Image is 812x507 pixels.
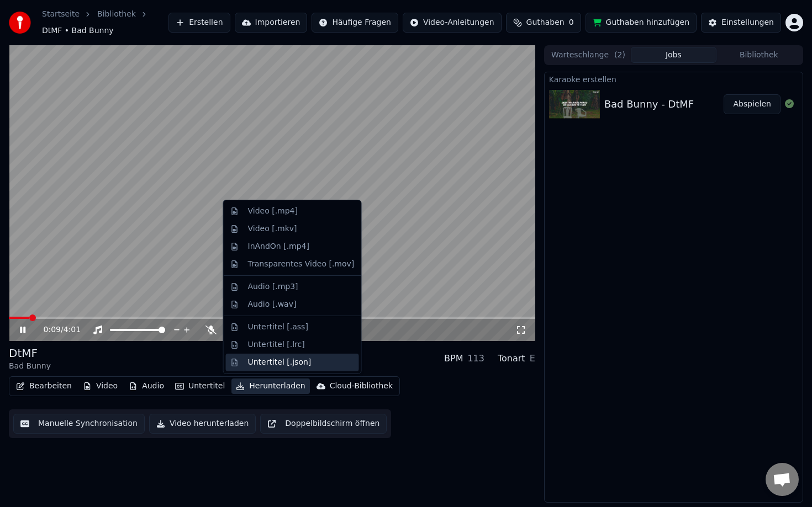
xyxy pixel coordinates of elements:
[312,13,398,33] button: Häufige Fragen
[467,352,484,365] div: 113
[97,9,136,20] a: Bibliothek
[9,345,51,361] div: DtMF
[44,324,61,335] span: 0:09
[403,13,502,33] button: Video-Anleitungen
[124,378,168,394] button: Audio
[614,50,625,61] span: ( 2 )
[248,241,310,252] div: InAndOn [.mp4]
[235,13,308,33] button: Importieren
[44,324,70,335] div: /
[13,414,145,434] button: Manuelle Synchronisation
[526,17,565,28] span: Guthaben
[724,94,781,114] button: Abspielen
[701,13,781,33] button: Einstellungen
[569,17,574,28] span: 0
[530,352,535,365] div: E
[64,324,81,335] span: 4:01
[766,463,799,496] a: Chat öffnen
[42,9,168,36] nav: breadcrumb
[231,378,309,394] button: Herunterladen
[444,352,463,365] div: BPM
[78,378,122,394] button: Video
[12,378,76,394] button: Bearbeiten
[42,9,80,20] a: Startseite
[9,12,31,34] img: youka
[168,13,230,33] button: Erstellen
[546,47,631,63] button: Warteschlange
[721,17,774,28] div: Einstellungen
[171,378,229,394] button: Untertitel
[42,25,114,36] span: DtMF • Bad Bunny
[545,72,803,86] div: Karaoke erstellen
[248,223,297,234] div: Video [.mkv]
[248,339,305,350] div: Untertitel [.lrc]
[248,281,298,292] div: Audio [.mp3]
[498,352,525,365] div: Tonart
[716,47,802,63] button: Bibliothek
[586,13,697,33] button: Guthaben hinzufügen
[248,206,298,217] div: Video [.mp4]
[248,357,312,368] div: Untertitel [.json]
[604,97,694,112] div: Bad Bunny - DtMF
[260,414,387,434] button: Doppelbildschirm öffnen
[149,414,256,434] button: Video herunterladen
[9,361,51,372] div: Bad Bunny
[248,322,308,333] div: Untertitel [.ass]
[248,299,297,310] div: Audio [.wav]
[631,47,716,63] button: Jobs
[248,259,355,270] div: Transparentes Video [.mov]
[506,13,581,33] button: Guthaben0
[330,381,393,392] div: Cloud-Bibliothek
